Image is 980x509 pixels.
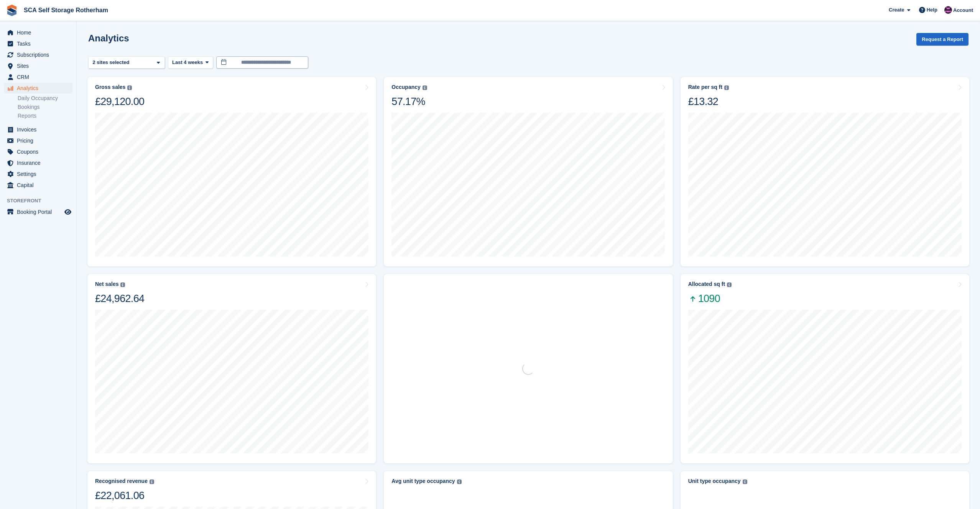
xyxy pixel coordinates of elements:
img: icon-info-grey-7440780725fd019a000dd9b08b2336e03edf1995a4989e88bcd33f0948082b44.svg [150,479,154,484]
a: menu [4,180,72,190]
h2: Analytics [88,33,129,43]
span: Storefront [7,197,76,205]
img: icon-info-grey-7440780725fd019a000dd9b08b2336e03edf1995a4989e88bcd33f0948082b44.svg [743,479,747,484]
img: icon-info-grey-7440780725fd019a000dd9b08b2336e03edf1995a4989e88bcd33f0948082b44.svg [127,85,132,90]
div: Occupancy [391,84,420,90]
div: £13.32 [688,95,729,108]
img: icon-info-grey-7440780725fd019a000dd9b08b2336e03edf1995a4989e88bcd33f0948082b44.svg [120,282,125,287]
a: menu [4,49,72,60]
span: Help [927,6,937,14]
div: Recognised revenue [95,478,148,484]
img: icon-info-grey-7440780725fd019a000dd9b08b2336e03edf1995a4989e88bcd33f0948082b44.svg [423,85,427,90]
img: icon-info-grey-7440780725fd019a000dd9b08b2336e03edf1995a4989e88bcd33f0948082b44.svg [724,85,729,90]
span: Coupons [17,146,63,157]
img: stora-icon-8386f47178a22dfd0bd8f6a31ec36ba5ce8667c1dd55bd0f319d3a0aa187defe.svg [6,5,18,16]
span: 1090 [688,292,732,305]
img: icon-info-grey-7440780725fd019a000dd9b08b2336e03edf1995a4989e88bcd33f0948082b44.svg [727,282,732,287]
span: Home [17,27,63,38]
button: Request a Report [916,33,968,46]
div: £24,962.64 [95,292,144,305]
a: Preview store [63,207,72,217]
span: Last 4 weeks [172,59,203,66]
span: Tasks [17,38,63,49]
img: icon-info-grey-7440780725fd019a000dd9b08b2336e03edf1995a4989e88bcd33f0948082b44.svg [457,479,462,484]
span: Invoices [17,124,63,135]
button: Last 4 weeks [168,56,213,69]
span: Account [953,7,973,14]
div: Rate per sq ft [688,84,722,90]
span: Pricing [17,135,63,146]
div: Net sales [95,281,118,287]
span: Subscriptions [17,49,63,60]
span: CRM [17,72,63,82]
span: Sites [17,61,63,71]
a: menu [4,207,72,217]
a: menu [4,146,72,157]
div: Avg unit type occupancy [391,478,455,484]
div: Allocated sq ft [688,281,725,287]
a: menu [4,135,72,146]
a: menu [4,158,72,168]
a: menu [4,169,72,179]
div: Gross sales [95,84,125,90]
a: menu [4,124,72,135]
div: £29,120.00 [95,95,144,108]
a: Bookings [18,103,72,111]
div: £22,061.06 [95,489,154,502]
span: Booking Portal [17,207,63,217]
span: Create [889,6,904,14]
a: SCA Self Storage Rotherham [21,4,111,16]
div: 57.17% [391,95,427,108]
a: menu [4,61,72,71]
div: 2 sites selected [91,59,132,66]
span: Capital [17,180,63,190]
img: Dale Chapman [944,6,952,14]
a: menu [4,72,72,82]
span: Insurance [17,158,63,168]
a: Reports [18,112,72,120]
a: menu [4,27,72,38]
span: Settings [17,169,63,179]
a: Daily Occupancy [18,95,72,102]
a: menu [4,83,72,94]
div: Unit type occupancy [688,478,741,484]
span: Analytics [17,83,63,94]
a: menu [4,38,72,49]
